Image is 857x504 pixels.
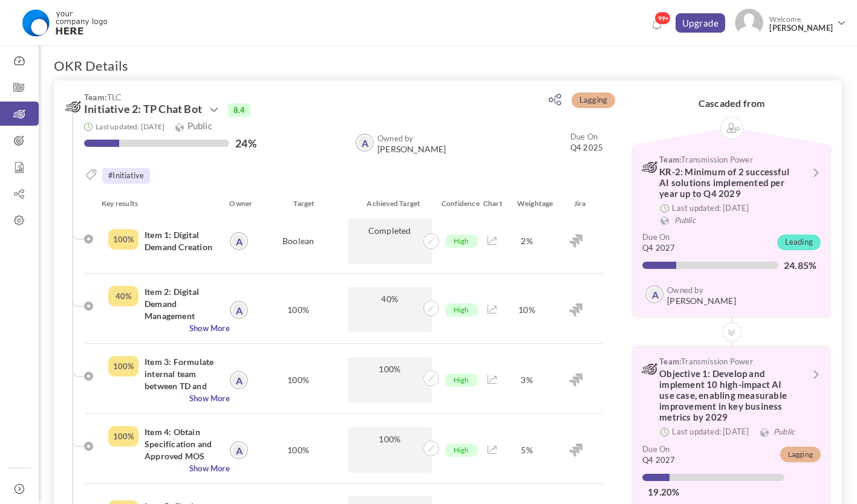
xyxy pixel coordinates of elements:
[145,356,221,392] h4: Item 3: Formulate internal team between TD and TL&amp;C
[569,234,582,248] img: Jira Integration
[348,219,432,264] p: Completed
[570,132,598,141] small: Due On
[423,441,439,452] a: Update achivements
[145,426,221,462] h4: Item 4: Obtain Specification and Approved MOS from stakeholders (TL&amp;C &amp; TE)
[569,373,582,387] img: Jira Integration
[253,219,344,264] div: Boolean
[231,372,247,388] a: A
[659,166,789,199] span: KR-2: Minimum of 2 successful AI solutions implemented per year up to Q4 2029
[777,234,821,250] span: Leading
[672,427,749,436] small: Last updated: [DATE]
[253,198,343,210] div: Target
[633,98,830,109] h2: Cascaded from
[569,303,582,317] img: Jira Integration
[674,215,696,225] i: Public
[102,168,150,184] small: #Initiative
[774,427,795,436] i: Public
[54,57,128,74] h1: OKR Details
[504,286,550,334] div: 10%
[253,356,344,404] div: 100%
[227,103,252,117] span: 8.4
[647,286,662,302] a: A
[642,231,675,253] small: Q4 2027
[769,24,833,33] span: [PERSON_NAME]
[354,433,426,445] span: 100%
[558,198,602,210] div: Jira
[659,356,790,367] span: Transmission Power
[108,462,230,474] span: Show More
[235,137,256,149] label: 24%
[222,198,253,210] div: Owner
[735,8,763,37] img: Photo
[175,120,212,131] span: Public
[730,4,851,39] a: Photo Welcome,[PERSON_NAME]
[423,371,439,382] a: Update achivements
[96,122,165,131] small: Last updated: [DATE]
[145,229,221,253] h4: Item 1: Digital Demand Creation
[84,92,500,102] span: TLC
[659,154,790,165] span: Transmission Power
[231,302,247,318] a: A
[445,444,478,457] span: High
[477,198,513,210] div: Chart
[780,447,821,462] span: Lagging
[570,131,603,153] small: Q4 2025
[108,426,138,447] div: Completed Percentage
[672,203,749,213] small: Last updated: [DATE]
[231,442,247,458] a: A
[343,198,432,210] div: Achieved Target
[504,426,550,474] div: 5%
[659,368,787,422] span: Objective 1: Develop and implement 10 high-impact AI use case, enabling measurable improvement in...
[642,444,675,465] small: Q4 2027
[659,155,681,164] b: Team:
[445,303,478,317] span: High
[354,293,426,305] span: 40%
[108,356,138,376] div: Completed Percentage
[377,134,414,143] b: Owned by
[108,286,138,306] div: Completed Percentage
[357,135,373,150] a: A
[231,233,247,249] a: A
[423,301,439,312] a: Update achivements
[763,8,836,39] span: Welcome,
[84,103,202,115] span: Initiative 2: TP Chat Bot
[432,198,477,210] div: Confidence
[108,392,230,404] span: Show More
[445,373,478,387] span: High
[572,92,615,108] span: Lagging
[377,144,446,154] span: [PERSON_NAME]
[253,286,344,334] div: 100%
[504,356,550,404] div: 3%
[84,92,107,102] b: Team:
[569,444,582,457] img: Jira Integration
[513,198,558,210] div: Weightage
[108,322,230,334] span: Show More
[784,259,816,267] label: 24.85%
[642,232,670,242] small: Due On
[647,16,666,35] a: Notifications
[667,296,736,306] span: [PERSON_NAME]
[727,123,740,133] img: Cascading image
[667,285,703,295] b: Owned by
[654,11,671,25] span: 99+
[84,167,99,182] i: Tags
[445,234,478,248] span: High
[648,486,679,498] label: 19.20%
[659,357,681,366] b: Team:
[145,286,221,322] h4: Item 2: Digital Demand Management Journey
[676,13,726,33] a: Upgrade
[93,198,222,210] div: Key results
[14,8,115,38] img: Logo
[504,219,550,264] div: 2%
[423,234,439,245] a: Update achivements
[354,363,426,375] span: 100%
[108,229,138,250] div: Completed Percentage
[642,444,670,454] small: Due On
[253,426,344,474] div: 100%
